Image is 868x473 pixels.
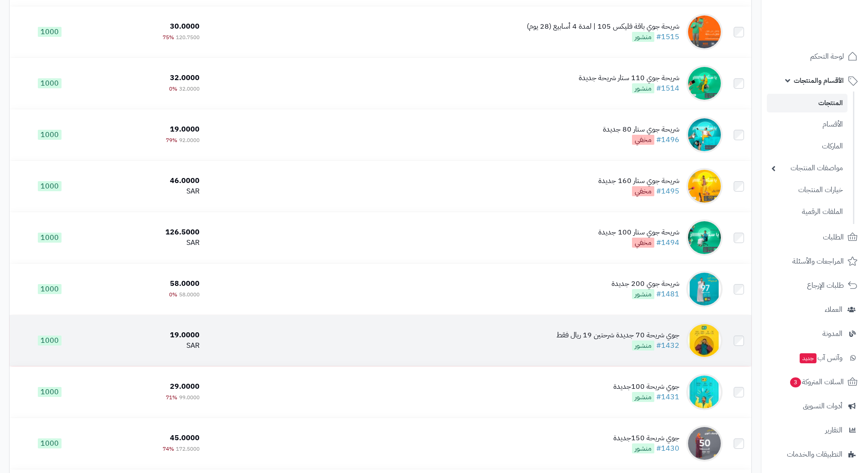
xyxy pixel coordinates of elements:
span: 74% [163,445,174,453]
a: طلبات الإرجاع [767,275,863,296]
div: جوي شريحة 150جديدة [613,433,679,443]
span: لوحة التحكم [810,50,844,63]
span: 120.7500 [176,33,200,41]
span: أدوات التسويق [803,400,842,412]
a: المراجعات والأسئلة [767,250,863,272]
div: SAR [93,238,200,248]
span: 172.5000 [176,445,200,453]
span: الأقسام والمنتجات [794,74,844,87]
a: #1430 [656,443,679,454]
span: جديد [800,353,817,363]
span: 0% [169,85,177,93]
div: 126.5000 [93,227,200,238]
a: #1495 [656,186,679,197]
a: #1494 [656,237,679,248]
a: #1431 [656,392,679,402]
img: شريحة جوي 200 جديدة [686,271,723,307]
a: التطبيقات والخدمات [767,443,863,465]
span: منشور [632,83,654,93]
a: المدونة [767,323,863,345]
img: logo-2.png [806,23,859,42]
a: #1432 [656,340,679,351]
div: 46.0000 [93,176,200,186]
a: الماركات [767,137,847,156]
a: مواصفات المنتجات [767,158,847,178]
span: المدونة [822,327,842,340]
span: 0% [169,290,177,299]
span: 1000 [38,27,62,37]
div: شريحة جوي 200 جديدة [611,279,679,289]
div: شريحة جوي ستار 100 جديدة [598,227,679,238]
span: وآتس آب [799,351,842,364]
a: لوحة التحكم [767,46,863,67]
span: 1000 [38,387,62,397]
span: منشور [632,341,654,351]
a: #1496 [656,134,679,145]
a: خيارات المنتجات [767,180,847,200]
span: 45.0000 [170,432,200,443]
img: شريحة جوي ستار 100 جديدة [686,219,723,256]
span: 19.0000 [170,124,200,135]
span: منشور [632,32,654,42]
span: 79% [166,136,177,144]
span: منشور [632,443,654,453]
a: الطلبات [767,226,863,248]
span: منشور [632,289,654,299]
span: العملاء [825,303,842,316]
div: جوي شريحة 70 جديدة شرحتين 19 ريال فقط [556,330,679,341]
span: مخفي [632,135,654,145]
img: شريحة جوي ستار 80 جديدة [686,117,723,153]
span: مخفي [632,186,654,196]
div: SAR [93,186,200,197]
span: 1000 [38,336,62,346]
span: 3 [790,377,801,387]
span: منشور [632,392,654,402]
a: الملفات الرقمية [767,202,847,222]
span: 58.0000 [179,290,200,299]
div: SAR [93,341,200,351]
a: الأقسام [767,115,847,134]
a: المنتجات [767,94,847,112]
div: 19.0000 [93,330,200,341]
div: شريحة جوي باقة فليكس 105 | لمدة 4 أسابيع (28 يوم) [527,21,679,32]
a: التقارير [767,419,863,441]
div: شريحة جوي ستار 160 جديدة [598,176,679,186]
span: 58.0000 [170,278,200,289]
span: 32.0000 [179,85,200,93]
span: 1000 [38,233,62,243]
span: 92.0000 [179,136,200,144]
span: 75% [163,33,174,41]
a: العملاء [767,299,863,320]
div: شريحة جوي 110 ستار شريحة جديدة [579,73,679,83]
span: 1000 [38,130,62,140]
a: #1515 [656,31,679,42]
span: السلات المتروكة [789,376,844,388]
img: شريحة جوي 110 ستار شريحة جديدة [686,65,723,102]
span: 1000 [38,284,62,294]
img: جوي شريحة 100جديدة [686,374,723,410]
span: 32.0000 [170,72,200,83]
span: مخفي [632,238,654,248]
span: الطلبات [823,231,844,244]
span: التطبيقات والخدمات [787,448,842,461]
span: 29.0000 [170,381,200,392]
a: أدوات التسويق [767,395,863,417]
span: المراجعات والأسئلة [792,255,844,268]
img: جوي شريحة 70 جديدة شرحتين 19 ريال فقط [686,322,723,359]
span: 1000 [38,78,62,88]
img: شريحة جوي باقة فليكس 105 | لمدة 4 أسابيع (28 يوم) [686,14,723,50]
span: 30.0000 [170,21,200,32]
img: جوي شريحة 150جديدة [686,425,723,462]
span: التقارير [825,424,842,437]
div: جوي شريحة 100جديدة [613,381,679,392]
a: السلات المتروكة3 [767,371,863,393]
a: #1481 [656,289,679,300]
span: طلبات الإرجاع [807,279,844,292]
span: 1000 [38,438,62,448]
span: 1000 [38,181,62,191]
div: شريحة جوي ستار 80 جديدة [603,124,679,135]
span: 71% [166,393,177,402]
a: وآتس آبجديد [767,347,863,369]
img: شريحة جوي ستار 160 جديدة [686,168,723,204]
span: 99.0000 [179,393,200,402]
